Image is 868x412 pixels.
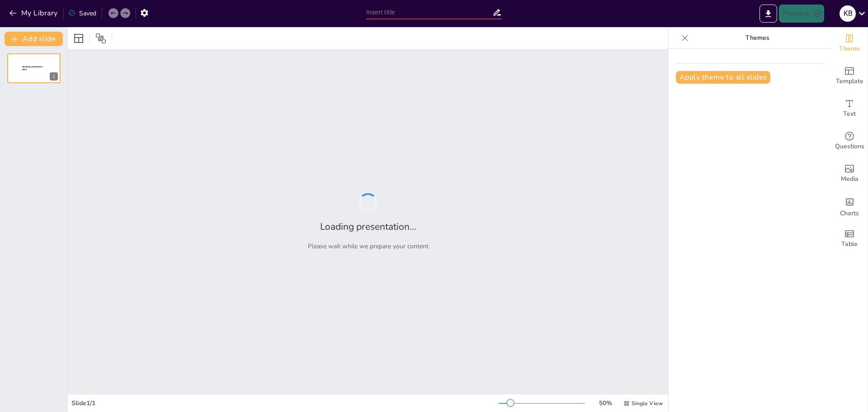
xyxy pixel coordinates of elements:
div: Add text boxes [831,92,868,125]
div: Get real-time input from your audience [831,125,868,157]
button: Present [779,5,824,23]
span: Sendsteps presentation editor [22,66,42,71]
span: Position [95,33,106,44]
span: Questions [835,142,864,152]
p: Please wait while we prepare your content [308,242,429,251]
span: Table [841,239,858,249]
span: Theme [839,44,860,54]
button: K B [840,5,856,23]
button: Add slide [5,32,63,46]
div: Slide 1 / 1 [71,399,499,407]
div: Add a table [831,223,868,255]
h2: Loading presentation... [320,220,416,233]
div: Layout [71,31,86,46]
button: Export to PowerPoint [759,5,777,23]
span: Charts [840,208,859,218]
div: 1 [50,72,58,81]
span: Single View [632,400,663,407]
div: Change the overall theme [831,27,868,60]
div: Add ready made slides [831,60,868,92]
span: Template [836,76,863,86]
button: Apply theme to all slides [676,71,770,84]
div: Add images, graphics, shapes or video [831,157,868,190]
div: Saved [68,9,96,18]
p: Themes [692,27,822,49]
button: My Library [7,6,61,20]
div: K B [840,5,856,22]
span: Text [843,109,856,119]
div: Add charts and graphs [831,190,868,223]
span: Media [841,174,859,184]
input: Insert title [366,6,492,19]
div: Sendsteps presentation editor1 [7,53,61,83]
div: 50 % [594,399,616,407]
